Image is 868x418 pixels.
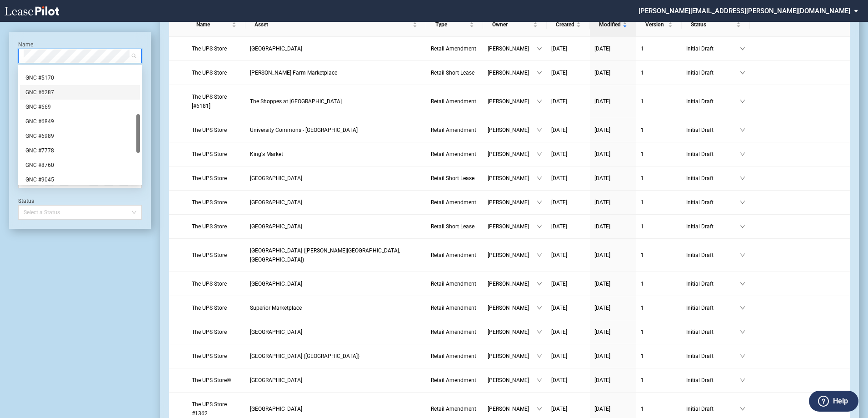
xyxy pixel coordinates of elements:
[192,353,227,359] span: The UPS Store
[740,281,745,287] span: down
[431,68,479,77] a: Retail Short Lease
[740,151,745,157] span: down
[641,251,677,260] a: 1
[686,376,740,385] span: Initial Draft
[537,127,542,133] span: down
[645,20,666,29] span: Version
[551,352,585,361] a: [DATE]
[551,305,567,311] span: [DATE]
[488,150,537,159] span: [PERSON_NAME]
[641,151,644,157] span: 1
[594,127,610,133] span: [DATE]
[594,70,610,76] span: [DATE]
[537,99,542,104] span: down
[537,406,542,412] span: down
[250,377,302,383] span: Old Bridge Gateway SC
[551,252,567,258] span: [DATE]
[25,175,135,184] div: GNC #9045
[551,70,567,76] span: [DATE]
[551,329,567,335] span: [DATE]
[641,174,677,183] a: 1
[192,70,227,76] span: The UPS Store
[594,353,610,359] span: [DATE]
[250,126,422,135] a: University Commons - [GEOGRAPHIC_DATA]
[431,327,479,337] a: Retail Amendment
[537,378,542,383] span: down
[192,94,227,109] span: The UPS Store [#6181]
[192,150,241,159] a: The UPS Store
[192,174,241,183] a: The UPS Store
[250,45,302,52] span: Marco Town Center
[435,20,468,29] span: Type
[641,305,644,311] span: 1
[431,70,474,76] span: Retail Short Lease
[426,13,483,37] th: Type
[551,281,567,287] span: [DATE]
[431,127,476,133] span: Retail Amendment
[594,174,632,183] a: [DATE]
[686,44,740,53] span: Initial Draft
[599,20,621,29] span: Modified
[192,377,231,383] span: The UPS Store®
[25,102,135,111] div: GNC #669
[537,151,542,157] span: down
[636,13,682,37] th: Version
[192,252,227,258] span: The UPS Store
[641,127,644,133] span: 1
[250,353,359,359] span: Rutland Plaza (VT)
[740,329,745,335] span: down
[740,127,745,133] span: down
[594,404,632,413] a: [DATE]
[740,406,745,412] span: down
[20,129,140,143] div: GNC #6989
[537,329,542,335] span: down
[18,41,33,48] label: Name
[250,175,302,181] span: Salem Road Station
[641,406,644,412] span: 1
[551,199,567,206] span: [DATE]
[250,406,302,412] span: Delta Center
[431,279,479,288] a: Retail Amendment
[488,352,537,361] span: [PERSON_NAME]
[551,151,567,157] span: [DATE]
[686,150,740,159] span: Initial Draft
[250,404,422,413] a: [GEOGRAPHIC_DATA]
[551,251,585,260] a: [DATE]
[192,352,241,361] a: The UPS Store
[250,44,422,53] a: [GEOGRAPHIC_DATA]
[740,176,745,181] span: down
[686,198,740,207] span: Initial Draft
[192,279,241,288] a: The UPS Store
[25,73,135,82] div: GNC #5170
[537,200,542,205] span: down
[192,198,241,207] a: The UPS Store
[488,376,537,385] span: [PERSON_NAME]
[594,352,632,361] a: [DATE]
[551,279,585,288] a: [DATE]
[691,20,734,29] span: Status
[551,127,567,133] span: [DATE]
[641,404,677,413] a: 1
[740,353,745,359] span: down
[641,376,677,385] a: 1
[431,281,476,287] span: Retail Amendment
[740,224,745,229] span: down
[431,174,479,183] a: Retail Short Lease
[740,46,745,51] span: down
[740,70,745,76] span: down
[250,68,422,77] a: [PERSON_NAME] Farm Marketplace
[809,391,858,412] button: Help
[250,329,302,335] span: West Loop Shopping Center
[192,303,241,312] a: The UPS Store
[18,198,34,204] label: Status
[594,327,632,337] a: [DATE]
[551,175,567,181] span: [DATE]
[192,92,241,111] a: The UPS Store [#6181]
[551,406,567,412] span: [DATE]
[250,327,422,337] a: [GEOGRAPHIC_DATA]
[192,222,241,231] a: The UPS Store
[192,127,227,133] span: The UPS Store
[431,376,479,385] a: Retail Amendment
[551,98,567,105] span: [DATE]
[250,127,358,133] span: University Commons - Wilmington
